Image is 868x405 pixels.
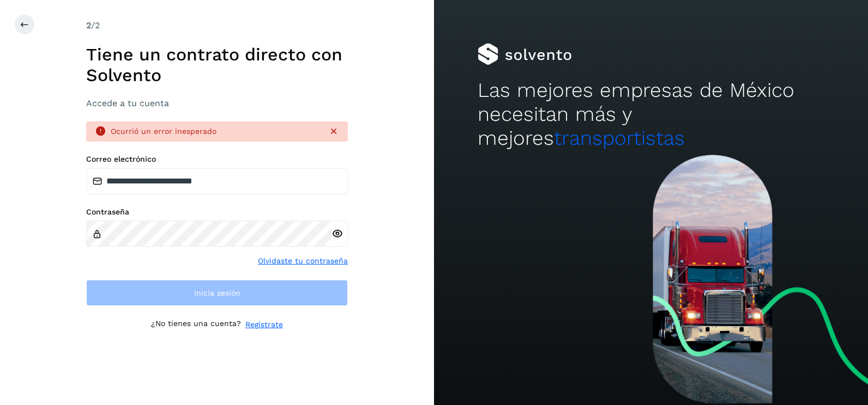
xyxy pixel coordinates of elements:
[86,155,348,164] label: Correo electrónico
[86,98,348,108] h3: Accede a tu cuenta
[194,289,240,297] span: Inicia sesión
[478,78,825,151] h2: Las mejores empresas de México necesitan más y mejores
[86,280,348,306] button: Inicia sesión
[554,126,685,150] span: transportistas
[111,126,320,137] div: Ocurrió un error inesperado
[151,319,241,330] p: ¿No tienes una cuenta?
[245,319,283,330] a: Regístrate
[134,343,300,386] iframe: reCAPTCHA
[86,207,348,217] label: Contraseña
[258,255,348,267] a: Olvidaste tu contraseña
[86,44,348,86] h1: Tiene un contrato directo con Solvento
